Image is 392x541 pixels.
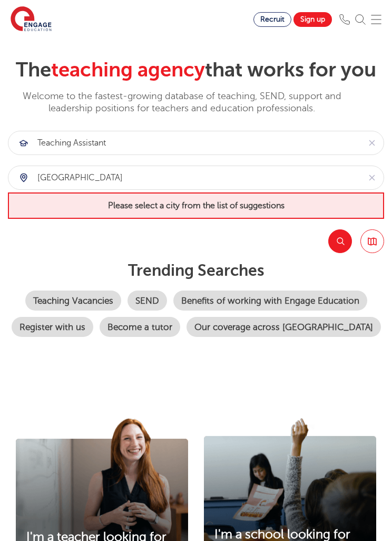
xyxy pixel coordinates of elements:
[8,58,384,82] h2: The that works for you
[8,166,384,190] div: Submit
[293,12,332,27] a: Sign up
[355,14,366,25] img: Search
[360,131,384,154] button: Clear
[25,291,121,311] a: Teaching Vacancies
[128,291,167,311] a: SEND
[371,14,381,25] img: Mobile Menu
[260,15,285,23] span: Recruit
[8,90,356,115] p: Welcome to the fastest-growing database of teaching, SEND, support and leadership positions for t...
[8,261,384,280] p: Trending searches
[51,59,205,81] span: teaching agency
[8,131,360,154] input: Submit
[339,14,350,25] img: Phone
[253,12,291,27] a: Recruit
[8,131,384,155] div: Submit
[11,6,52,33] img: Engage Education
[360,166,384,189] button: Clear
[8,192,384,219] span: Please select a city from the list of suggestions
[100,317,180,337] a: Become a tutor
[173,291,367,311] a: Benefits of working with Engage Education
[12,317,93,337] a: Register with us
[187,317,381,337] a: Our coverage across [GEOGRAPHIC_DATA]
[328,229,352,253] button: Search
[8,166,360,189] input: Submit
